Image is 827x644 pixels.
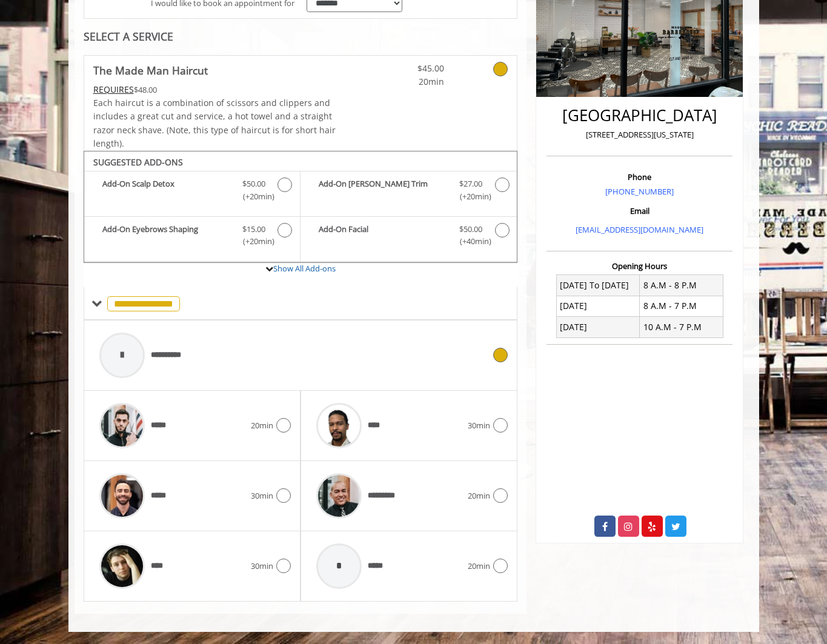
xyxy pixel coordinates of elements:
[236,235,271,248] span: (+20min )
[556,317,640,337] td: [DATE]
[576,224,703,235] a: [EMAIL_ADDRESS][DOMAIN_NAME]
[93,156,183,168] b: SUGGESTED ADD-ONS
[373,62,444,75] span: $45.00
[90,178,294,206] label: Add-On Scalp Detox
[273,263,336,274] a: Show All Add-ons
[468,419,490,432] span: 30min
[93,97,336,149] span: Each haircut is a combination of scissors and clippers and includes a great cut and service, a ho...
[468,490,490,502] span: 20min
[251,419,273,432] span: 20min
[546,262,732,270] h3: Opening Hours
[373,75,444,88] span: 20min
[468,560,490,573] span: 20min
[550,173,729,181] h3: Phone
[102,178,230,203] b: Add-On Scalp Detox
[459,223,482,236] span: $50.00
[453,235,488,248] span: (+40min )
[93,84,134,95] span: This service needs some Advance to be paid before we block your appointment
[102,223,230,248] b: Add-On Eyebrows Shaping
[90,223,294,251] label: Add-On Eyebrows Shaping
[319,178,447,203] b: Add-On [PERSON_NAME] Trim
[307,178,511,206] label: Add-On Beard Trim
[236,190,271,203] span: (+20min )
[640,275,723,296] td: 8 A.M - 8 P.M
[84,151,518,264] div: The Made Man Haircut Add-onS
[556,296,640,316] td: [DATE]
[242,178,265,190] span: $50.00
[453,190,488,203] span: (+20min )
[605,186,674,197] a: [PHONE_NUMBER]
[93,62,208,79] b: The Made Man Haircut
[307,223,511,251] label: Add-On Facial
[319,223,447,248] b: Add-On Facial
[550,107,729,124] h2: [GEOGRAPHIC_DATA]
[550,128,729,141] p: [STREET_ADDRESS][US_STATE]
[556,275,640,296] td: [DATE] To [DATE]
[640,317,723,337] td: 10 A.M - 7 P.M
[550,207,729,215] h3: Email
[640,296,723,316] td: 8 A.M - 7 P.M
[93,83,337,96] div: $48.00
[459,178,482,190] span: $27.00
[242,223,265,236] span: $15.00
[84,31,518,42] div: SELECT A SERVICE
[251,560,273,573] span: 30min
[251,490,273,502] span: 30min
